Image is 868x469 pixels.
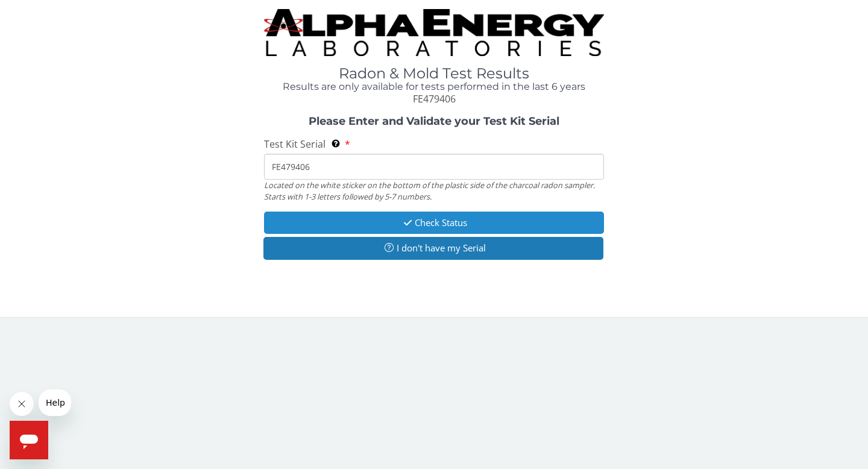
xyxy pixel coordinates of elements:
[264,180,604,202] div: Located on the white sticker on the bottom of the plastic side of the charcoal radon sampler. Sta...
[413,92,456,105] span: FE479406
[264,212,604,234] button: Check Status
[264,137,325,151] span: Test Kit Serial
[309,115,559,128] strong: Please Enter and Validate your Test Kit Serial
[10,421,48,459] iframe: Button to launch messaging window
[264,81,604,92] h4: Results are only available for tests performed in the last 6 years
[264,66,604,81] h1: Radon & Mold Test Results
[39,389,71,416] iframe: Message from company
[264,9,604,56] img: TightCrop.jpg
[10,392,34,416] iframe: Close message
[263,237,603,259] button: I don't have my Serial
